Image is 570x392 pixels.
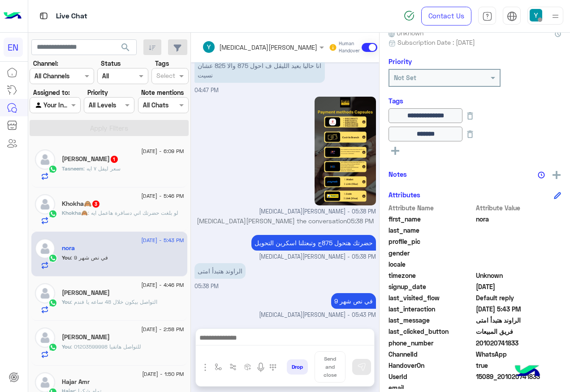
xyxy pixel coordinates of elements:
h6: Attributes [389,191,420,199]
img: WhatsApp [48,254,57,263]
span: [DATE] - 5:43 PM [141,236,184,244]
button: search [115,39,137,59]
span: [DATE] - 2:58 PM [141,325,184,333]
span: 15089_201020741833 [476,372,561,381]
img: WhatsApp [48,165,57,174]
span: You [62,343,71,350]
span: UserId [389,372,474,381]
img: profile [550,11,561,22]
span: سعر ليفل ٧ ايه [83,165,121,172]
span: [MEDICAL_DATA][PERSON_NAME] - 05:43 PM [259,311,376,320]
img: add [553,171,561,179]
img: WhatsApp [48,209,57,218]
img: aW1hZ2UucG5n.png [315,97,376,205]
img: hulul-logo.png [512,356,543,388]
span: في نص شهر 9 [71,254,108,261]
label: Tags [155,59,169,68]
span: You [62,254,71,261]
button: Apply Filters [30,120,189,136]
span: ChannelId [389,349,474,359]
a: Contact Us [421,7,471,26]
h6: Tags [389,97,561,105]
div: Select [155,71,175,82]
h6: Notes [389,170,407,178]
span: You [62,298,71,305]
button: Drop [287,359,308,375]
label: Channel: [33,59,58,68]
span: last_visited_flow [389,293,474,303]
img: defaultAdmin.png [35,328,55,348]
span: Attribute Value [476,203,561,213]
img: userImage [530,9,542,21]
h5: Khokha🙈 [62,200,100,208]
button: Send and close [315,351,345,383]
span: الراوند هتبدأ امتى [476,315,561,325]
p: 31/8/2025, 4:47 PM [194,58,325,83]
span: [DATE] - 5:46 PM [141,192,184,200]
span: Default reply [476,293,561,303]
p: 31/8/2025, 5:43 PM [331,293,376,309]
span: فريق المبيعات [476,327,561,336]
img: make a call [269,364,276,371]
span: HandoverOn [389,361,474,370]
span: signup_date [389,282,474,291]
a: tab [478,7,496,26]
span: 05:38 PM [347,217,374,225]
img: notes [538,171,545,179]
span: nora [476,214,561,224]
span: profile_pic [389,237,474,246]
span: 05:38 PM [194,283,219,290]
img: Logo [4,7,22,26]
img: WhatsApp [48,343,57,352]
span: locale [389,260,474,269]
img: defaultAdmin.png [35,239,55,259]
span: التواصل بيكون خلال 48 ساعه يا فندم [71,298,157,305]
small: Human Handover [339,40,360,55]
span: 1 [111,156,118,163]
span: last_interaction [389,304,474,314]
img: send message [357,362,366,371]
img: select flow [215,363,222,371]
img: defaultAdmin.png [35,283,55,303]
img: create order [244,363,251,371]
span: true [476,361,561,370]
h5: Joo Amr [62,333,110,341]
span: timezone [389,271,474,280]
span: Attribute Name [389,203,474,213]
span: [MEDICAL_DATA][PERSON_NAME] - 05:38 PM [259,253,376,261]
h5: Hajar Amr [62,378,90,386]
span: Subscription Date : [DATE] [397,38,475,47]
span: Tasneem [62,165,83,172]
label: Priority [87,88,108,97]
img: defaultAdmin.png [35,194,55,214]
span: last_clicked_button [389,327,474,336]
img: tab [507,11,517,21]
label: Note mentions [141,88,184,97]
p: 31/8/2025, 5:38 PM [251,235,376,251]
img: Trigger scenario [229,363,237,371]
h5: Mohamed Osama [62,289,110,297]
h5: nora [62,244,75,252]
span: gender [389,248,474,258]
span: first_name [389,214,474,224]
h5: Tasneem Magdy [62,155,119,163]
span: 2025-08-31T14:43:17.547Z [476,304,561,314]
span: 201020741833 [476,338,561,348]
img: tab [38,10,49,21]
span: [DATE] - 6:09 PM [141,147,184,155]
span: 2024-11-07T17:51:46.302Z [476,282,561,291]
p: Live Chat [56,10,87,22]
img: send attachment [200,362,211,373]
span: 3 [92,200,99,208]
span: search [120,42,131,53]
button: create order [241,360,255,375]
div: EN [4,38,23,57]
span: للتواصل هاتفيا 01203599998 [71,343,141,350]
span: لو بلغت حضرتك اني دسافرة هاعمل ايه [88,209,178,216]
span: last_message [389,315,474,325]
img: spinner [404,10,415,21]
span: last_name [389,226,474,235]
span: [DATE] - 4:46 PM [141,281,184,289]
label: Status [101,59,121,68]
span: [DATE] - 1:50 PM [142,370,184,378]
